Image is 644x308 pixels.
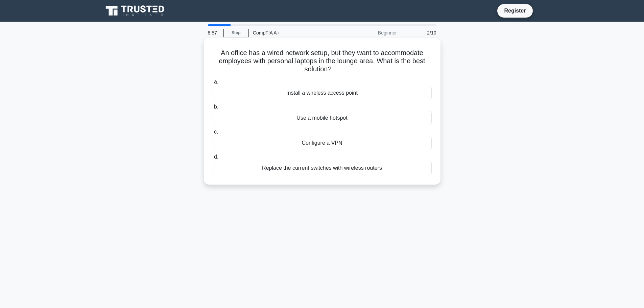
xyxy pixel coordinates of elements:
[401,26,440,40] div: 2/10
[223,29,249,37] a: Stop
[214,79,218,85] span: a.
[500,6,530,15] a: Register
[204,26,223,40] div: 8:57
[213,136,432,150] div: Configure a VPN
[213,86,432,100] div: Install a wireless access point
[342,26,401,40] div: Beginner
[214,129,218,135] span: c.
[212,49,432,74] h5: An office has a wired network setup, but they want to accommodate employees with personal laptops...
[214,104,218,110] span: b.
[213,111,432,125] div: Use a mobile hotspot
[214,154,218,160] span: d.
[249,26,342,40] div: CompTIA A+
[213,161,432,175] div: Replace the current switches with wireless routers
